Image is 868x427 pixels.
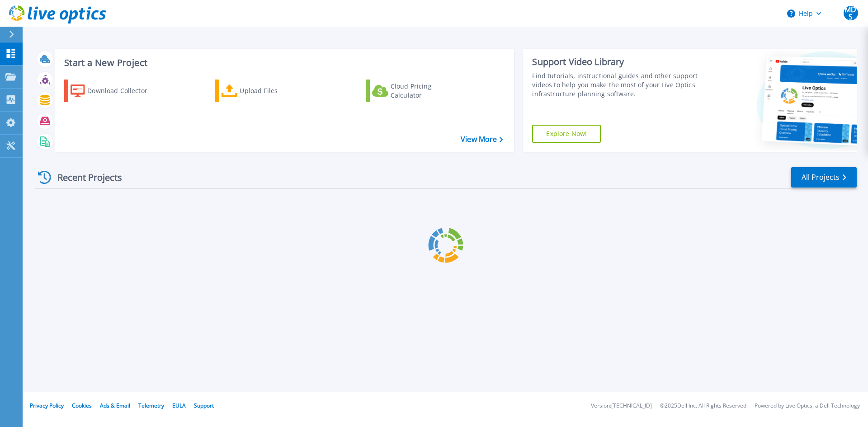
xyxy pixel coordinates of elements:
a: Download Collector [64,80,165,102]
a: Support [194,402,214,409]
div: Support Video Library [532,56,702,68]
a: View More [461,135,503,144]
h3: Start a New Project [64,58,503,68]
div: Cloud Pricing Calculator [391,82,463,100]
a: Privacy Policy [30,402,64,409]
li: Powered by Live Optics, a Dell Technology [755,403,860,409]
div: Recent Projects [35,166,134,188]
span: MDS [844,6,858,20]
a: Explore Now! [532,125,601,143]
div: Download Collector [87,82,160,100]
a: Cloud Pricing Calculator [366,80,467,102]
li: © 2025 Dell Inc. All Rights Reserved [660,403,746,409]
a: Ads & Email [100,402,130,409]
div: Find tutorials, instructional guides and other support videos to help you make the most of your L... [532,71,702,99]
a: Telemetry [138,402,164,409]
a: Cookies [72,402,92,409]
a: EULA [172,402,186,409]
li: Version: [TECHNICAL_ID] [591,403,652,409]
a: Upload Files [215,80,316,102]
a: All Projects [791,167,857,188]
div: Upload Files [240,82,312,100]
